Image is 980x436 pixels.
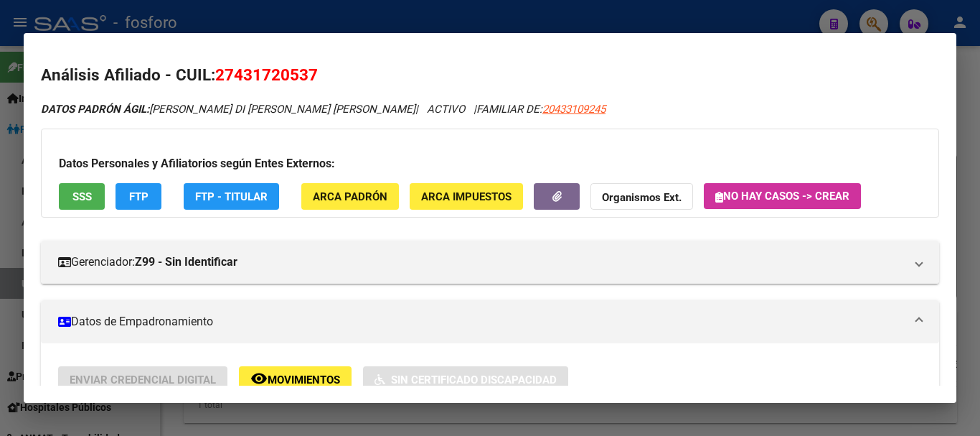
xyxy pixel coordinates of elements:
button: FTP [116,183,161,210]
h2: Análisis Afiliado - CUIL: [41,63,939,88]
span: [PERSON_NAME] DI [PERSON_NAME] [PERSON_NAME] [41,103,415,116]
i: | ACTIVO | [41,103,606,116]
button: SSS [59,183,105,210]
mat-icon: remove_red_eye [250,370,268,387]
span: FTP - Titular [195,190,268,203]
button: Sin Certificado Discapacidad [363,366,568,393]
span: Movimientos [268,374,340,386]
h3: Datos Personales y Afiliatorios según Entes Externos: [59,155,921,172]
button: No hay casos -> Crear [704,183,861,209]
button: ARCA Impuestos [410,183,523,210]
span: ARCA Padrón [313,190,387,203]
strong: Organismos Ext. [602,191,682,204]
mat-panel-title: Datos de Empadronamiento [58,313,905,330]
span: 20433109245 [542,103,606,116]
button: Organismos Ext. [590,183,693,210]
mat-panel-title: Gerenciador: [58,254,905,271]
button: Enviar Credencial Digital [58,366,227,393]
button: ARCA Padrón [301,183,399,210]
mat-expansion-panel-header: Datos de Empadronamiento [41,300,939,343]
span: SSS [72,190,92,203]
span: Enviar Credencial Digital [70,374,216,386]
span: No hay casos -> Crear [715,190,849,203]
strong: DATOS PADRÓN ÁGIL: [41,103,149,116]
span: 27431720537 [215,65,318,84]
mat-expansion-panel-header: Gerenciador:Z99 - Sin Identificar [41,241,939,284]
strong: Z99 - Sin Identificar [135,254,237,271]
iframe: Intercom live chat [931,387,966,422]
span: FAMILIAR DE: [476,103,606,116]
span: Sin Certificado Discapacidad [391,374,557,386]
span: FTP [129,190,149,203]
span: ARCA Impuestos [421,190,512,203]
button: Movimientos [239,366,352,393]
button: FTP - Titular [184,183,279,210]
